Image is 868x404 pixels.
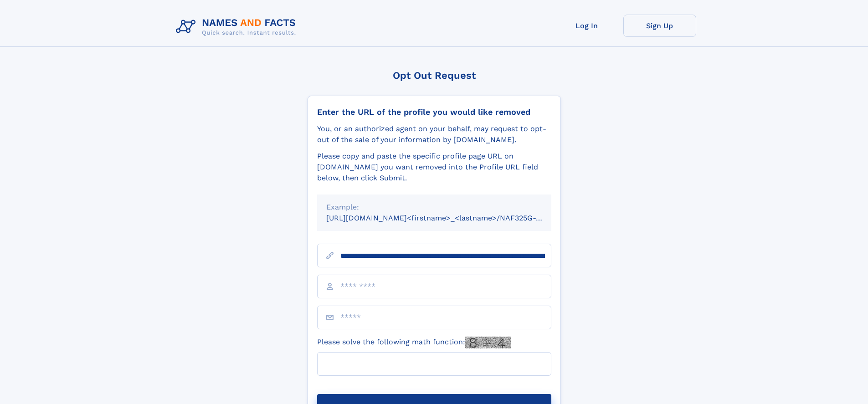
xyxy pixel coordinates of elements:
[308,70,561,81] div: Opt Out Request
[317,123,551,145] div: You, or an authorized agent on your behalf, may request to opt-out of the sale of your informatio...
[623,15,696,37] a: Sign Up
[550,15,623,37] a: Log In
[317,107,551,117] div: Enter the URL of the profile you would like removed
[326,214,569,222] small: [URL][DOMAIN_NAME]<firstname>_<lastname>/NAF325G-xxxxxxxx
[317,151,551,184] div: Please copy and paste the specific profile page URL on [DOMAIN_NAME] you want removed into the Pr...
[326,202,542,213] div: Example:
[317,337,511,348] label: Please solve the following math function:
[172,15,303,39] img: Logo Names and Facts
